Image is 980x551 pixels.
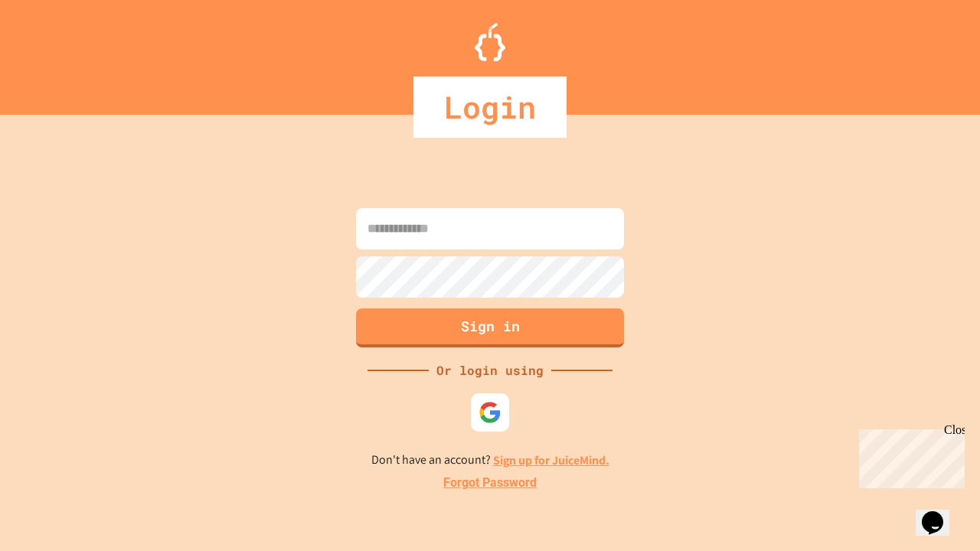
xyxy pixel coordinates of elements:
div: Or login using [429,361,551,380]
a: Sign up for JuiceMind. [493,452,609,468]
img: Logo.svg [475,23,505,61]
img: google-icon.svg [479,401,501,424]
iframe: chat widget [853,423,965,488]
button: Sign in [356,308,624,347]
div: Chat with us now!Close [6,6,106,97]
p: Don't have an account? [371,451,609,470]
a: Forgot Password [443,474,537,492]
iframe: chat widget [916,490,965,536]
div: Login [413,77,567,138]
